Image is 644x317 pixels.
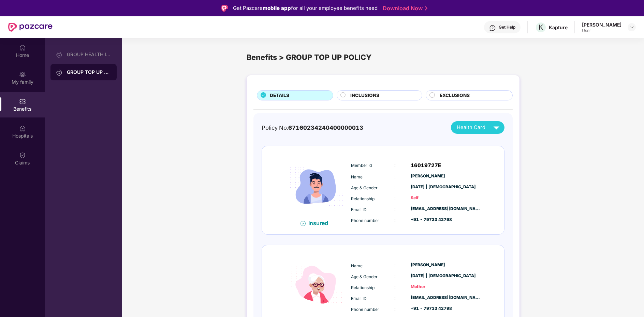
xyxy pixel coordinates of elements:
div: User [582,28,621,33]
img: svg+xml;base64,PHN2ZyBpZD0iQ2xhaW0iIHhtbG5zPSJodHRwOi8vd3d3LnczLm9yZy8yMDAwL3N2ZyIgd2lkdGg9IjIwIi... [19,152,26,159]
span: : [394,284,396,290]
span: 67160234240400000013 [288,124,363,131]
span: Relationship [351,196,375,201]
div: [PERSON_NAME] [411,262,481,268]
img: svg+xml;base64,PHN2ZyBpZD0iSG9zcGl0YWxzIiB4bWxucz0iaHR0cDovL3d3dy53My5vcmcvMjAwMC9zdmciIHdpZHRoPS... [19,125,26,132]
div: +91 - 79733 42798 [411,217,481,223]
img: svg+xml;base64,PHN2ZyB3aWR0aD0iMjAiIGhlaWdodD0iMjAiIHZpZXdCb3g9IjAgMCAyMCAyMCIgZmlsbD0ibm9uZSIgeG... [56,69,63,76]
span: : [394,174,396,179]
span: : [394,273,396,279]
div: Benefits > GROUP TOP UP POLICY [247,52,519,63]
img: svg+xml;base64,PHN2ZyBpZD0iRHJvcGRvd24tMzJ4MzIiIHhtbG5zPSJodHRwOi8vd3d3LnczLm9yZy8yMDAwL3N2ZyIgd2... [629,25,634,30]
div: [PERSON_NAME] [411,173,481,179]
span: : [394,185,396,190]
div: [DATE] | [DEMOGRAPHIC_DATA] [411,184,481,190]
span: Email ID [351,296,367,301]
span: INCLUSIONS [350,92,379,99]
img: svg+xml;base64,PHN2ZyBpZD0iSG9tZSIgeG1sbnM9Imh0dHA6Ly93d3cudzMub3JnLzIwMDAvc3ZnIiB3aWR0aD0iMjAiIG... [19,44,26,51]
img: svg+xml;base64,PHN2ZyB4bWxucz0iaHR0cDovL3d3dy53My5vcmcvMjAwMC9zdmciIHdpZHRoPSIxNiIgaGVpZ2h0PSIxNi... [301,221,306,226]
span: DETAILS [270,92,289,99]
span: Relationship [351,285,375,290]
span: : [394,306,396,312]
div: 16019727E [411,161,481,170]
div: +91 - 79733 42798 [411,305,481,312]
img: svg+xml;base64,PHN2ZyBpZD0iSGVscC0zMngzMiIgeG1sbnM9Imh0dHA6Ly93d3cudzMub3JnLzIwMDAvc3ZnIiB3aWR0aD... [489,25,496,31]
div: [EMAIL_ADDRESS][DOMAIN_NAME] [411,295,481,301]
span: Name [351,263,363,268]
div: [DATE] | [DEMOGRAPHIC_DATA] [411,273,481,279]
span: : [394,162,396,168]
img: svg+xml;base64,PHN2ZyB4bWxucz0iaHR0cDovL3d3dy53My5vcmcvMjAwMC9zdmciIHZpZXdCb3g9IjAgMCAyNCAyNCIgd2... [491,122,502,133]
span: : [394,195,396,201]
span: Health Card [457,124,485,131]
span: Phone number [351,307,379,312]
a: Download Now [383,5,425,12]
div: Mother [411,284,481,290]
div: Get Help [499,25,515,30]
div: Self [411,195,481,201]
span: : [394,263,396,268]
div: GROUP TOP UP POLICY [67,69,111,76]
img: Logo [221,5,228,12]
div: Policy No: [262,123,363,132]
span: : [394,206,396,212]
span: Member Id [351,163,372,168]
span: EXCLUSIONS [440,92,470,99]
img: svg+xml;base64,PHN2ZyB3aWR0aD0iMjAiIGhlaWdodD0iMjAiIHZpZXdCb3g9IjAgMCAyMCAyMCIgZmlsbD0ibm9uZSIgeG... [19,71,26,78]
div: [PERSON_NAME] [582,21,621,28]
span: Name [351,174,363,179]
img: New Pazcare Logo [8,23,53,32]
div: GROUP HEALTH INSURANCE [67,52,111,57]
button: Health Card [451,121,504,134]
span: Email ID [351,207,367,212]
div: Get Pazcare for all your employee benefits need [233,4,378,12]
strong: mobile app [263,5,291,11]
span: Age & Gender [351,185,378,190]
img: icon [283,154,349,219]
div: Kapture [549,24,568,31]
span: : [394,217,396,223]
span: K [539,23,543,31]
img: svg+xml;base64,PHN2ZyB3aWR0aD0iMjAiIGhlaWdodD0iMjAiIHZpZXdCb3g9IjAgMCAyMCAyMCIgZmlsbD0ibm9uZSIgeG... [56,51,63,58]
span: : [394,295,396,301]
span: Age & Gender [351,274,378,279]
img: svg+xml;base64,PHN2ZyBpZD0iQmVuZWZpdHMiIHhtbG5zPSJodHRwOi8vd3d3LnczLm9yZy8yMDAwL3N2ZyIgd2lkdGg9Ij... [19,98,26,105]
div: Insured [308,220,332,226]
span: Phone number [351,218,379,223]
img: Stroke [425,5,427,12]
div: [EMAIL_ADDRESS][DOMAIN_NAME] [411,206,481,212]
